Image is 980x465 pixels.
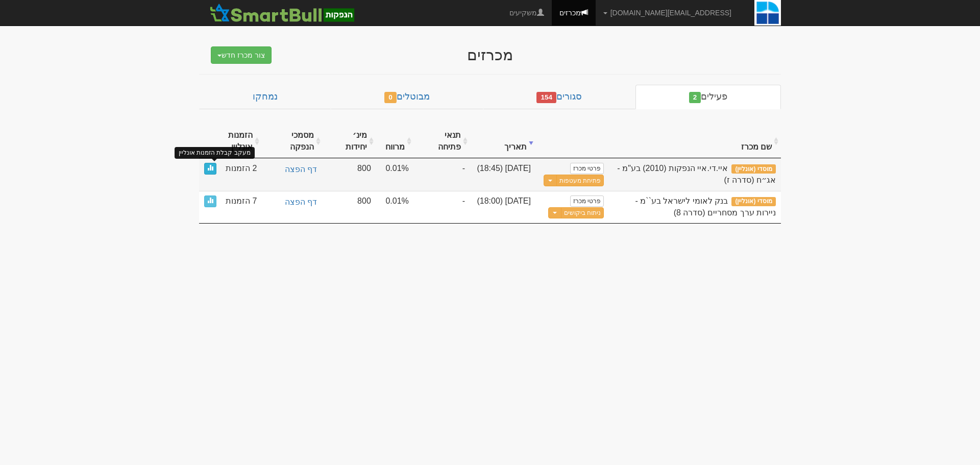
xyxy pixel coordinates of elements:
td: 800 [323,158,376,191]
th: הזמנות אונליין : activate to sort column ascending [199,125,262,159]
td: - [414,191,470,224]
div: מכרזים [291,46,689,63]
th: מסמכי הנפקה : activate to sort column ascending [262,125,323,159]
span: 0 [384,92,397,103]
a: ניתוח ביקושים [561,207,604,219]
span: 154 [536,92,556,103]
a: מבוטלים [331,85,483,109]
td: 0.01% [376,158,414,191]
a: דף הפצה [267,163,318,177]
td: 0.01% [376,191,414,224]
a: פעילים [635,85,781,109]
a: פרטי מכרז [570,195,604,207]
th: שם מכרז : activate to sort column ascending [609,125,781,159]
img: SmartBull Logo [207,3,357,23]
div: מעקב קבלת הזמנות אונליין [175,147,255,159]
span: 2 [689,92,701,103]
a: פרטי מכרז [570,163,604,174]
th: תנאי פתיחה : activate to sort column ascending [414,125,470,159]
td: [DATE] (18:00) [470,191,536,224]
button: פתיחת מעטפות [556,175,604,186]
span: מוסדי (אונליין) [731,164,776,174]
span: 7 הזמנות [226,195,257,207]
span: בנק לאומי לישראל בע``מ - ניירות ערך מסחריים (סדרה 8) [635,197,776,217]
th: מינ׳ יחידות : activate to sort column ascending [323,125,376,159]
a: נמחקו [199,85,331,109]
th: תאריך : activate to sort column ascending [470,125,536,159]
span: איי.די.איי הנפקות (2010) בע"מ - אג״ח (סדרה ז) [617,164,776,184]
button: צור מכרז חדש [211,46,272,64]
span: מוסדי (אונליין) [731,197,776,206]
a: סגורים [483,85,635,109]
span: 2 הזמנות [226,163,257,175]
td: 800 [323,191,376,224]
td: [DATE] (18:45) [470,158,536,191]
a: דף הפצה [267,195,318,209]
td: - [414,158,470,191]
th: מרווח : activate to sort column ascending [376,125,414,159]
